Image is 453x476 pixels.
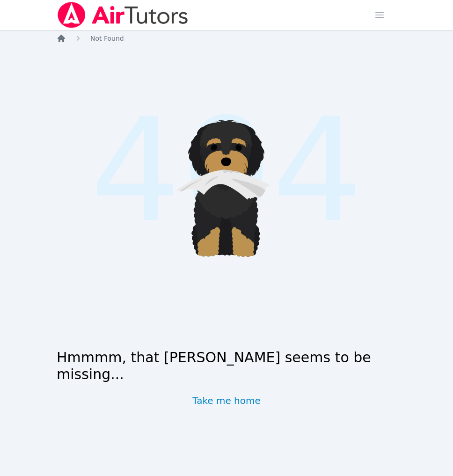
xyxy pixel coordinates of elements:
span: 404 [90,64,363,278]
nav: Breadcrumb [57,34,396,43]
span: Not Found [90,35,124,42]
img: Air Tutors [57,2,189,28]
h1: Hmmmm, that [PERSON_NAME] seems to be missing... [57,349,396,383]
a: Take me home [192,394,261,407]
a: Not Found [90,34,124,43]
